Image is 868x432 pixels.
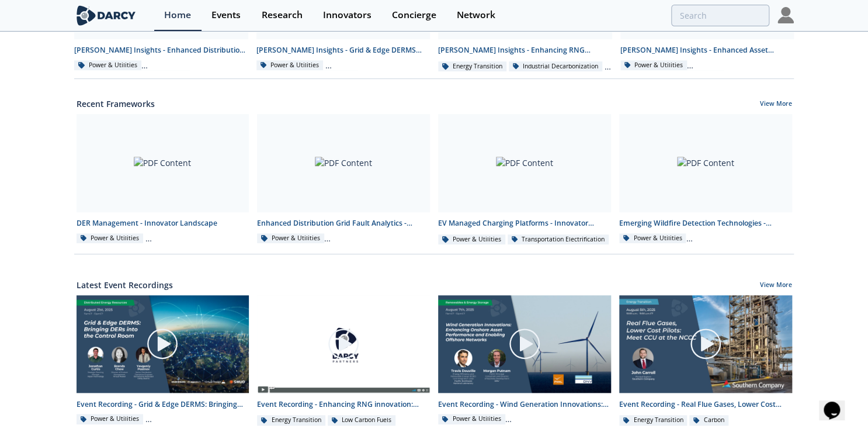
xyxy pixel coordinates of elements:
[438,45,612,56] div: [PERSON_NAME] Insights - Enhancing RNG innovation
[72,114,254,246] a: PDF Content DER Management - Innovator Landscape Power & Utilities
[438,399,611,410] div: Event Recording - Wind Generation Innovations: Enhancing Onshore Asset Performance and Enabling O...
[509,61,603,72] div: Industrial Decarbonization
[256,60,324,71] div: Power & Utilities
[77,414,144,424] div: Power & Utilities
[256,45,430,56] div: [PERSON_NAME] Insights - Grid & Edge DERMS Integration
[257,218,430,229] div: Enhanced Distribution Grid Fault Analytics - Innovator Landscape
[434,114,615,246] a: PDF Content EV Managed Charging Platforms - Innovator Landscape Power & Utilities Transportation ...
[257,399,430,410] div: Event Recording - Enhancing RNG innovation: Technologies for Sustainable Energy
[438,414,505,424] div: Power & Utilities
[689,327,722,360] img: play-chapters-gray.svg
[438,295,611,392] img: Video Content
[77,218,249,229] div: DER Management - Innovator Landscape
[508,327,541,360] img: play-chapters-gray.svg
[438,61,506,72] div: Energy Transition
[777,7,794,23] img: Profile
[74,45,248,56] div: [PERSON_NAME] Insights - Enhanced Distribution Grid Fault Analytics
[619,233,686,244] div: Power & Utilities
[74,5,138,26] img: logo-wide.svg
[620,45,794,56] div: [PERSON_NAME] Insights - Enhanced Asset Management (O&M) for Onshore Wind Farms
[619,218,792,229] div: Emerging Wildfire Detection Technologies - Technology Landscape
[819,385,856,420] iframe: chat widget
[438,234,505,245] div: Power & Utilities
[328,415,396,426] div: Low Carbon Fuels
[434,295,615,427] a: Video Content Event Recording - Wind Generation Innovations: Enhancing Onshore Asset Performance ...
[689,415,728,426] div: Carbon
[760,281,792,291] a: View More
[508,234,609,245] div: Transportation Electrification
[77,295,249,392] img: Video Content
[619,295,792,393] img: Video Content
[164,11,191,20] div: Home
[211,11,241,20] div: Events
[253,114,434,246] a: PDF Content Enhanced Distribution Grid Fault Analytics - Innovator Landscape Power & Utilities
[72,295,254,427] a: Video Content Event Recording - Grid & Edge DERMS: Bringing DERs into the Control Room Power & Ut...
[322,11,371,20] div: Innovators
[257,415,325,426] div: Energy Transition
[327,327,360,360] img: play-chapters-gray.svg
[620,60,688,71] div: Power & Utilities
[253,295,434,427] a: Video Content Event Recording - Enhancing RNG innovation: Technologies for Sustainable Energy Ene...
[438,218,611,229] div: EV Managed Charging Platforms - Innovator Landscape
[257,295,430,392] img: Video Content
[74,60,141,71] div: Power & Utilities
[619,415,688,426] div: Energy Transition
[615,295,796,427] a: Video Content Event Recording - Real Flue Gases, Lower Cost Pilots: Meet CCU at the NCCC Energy T...
[619,399,792,410] div: Event Recording - Real Flue Gases, Lower Cost Pilots: Meet CCU at the NCCC
[146,327,179,360] img: play-chapters-gray.svg
[77,399,249,410] div: Event Recording - Grid & Edge DERMS: Bringing DERs into the Control Room
[615,114,796,246] a: PDF Content Emerging Wildfire Detection Technologies - Technology Landscape Power & Utilities
[257,233,324,244] div: Power & Utilities
[456,11,495,20] div: Network
[760,99,792,110] a: View More
[391,11,436,20] div: Concierge
[77,98,155,110] a: Recent Frameworks
[77,279,173,291] a: Latest Event Recordings
[77,233,144,244] div: Power & Utilities
[261,11,302,20] div: Research
[671,5,769,26] input: Advanced Search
